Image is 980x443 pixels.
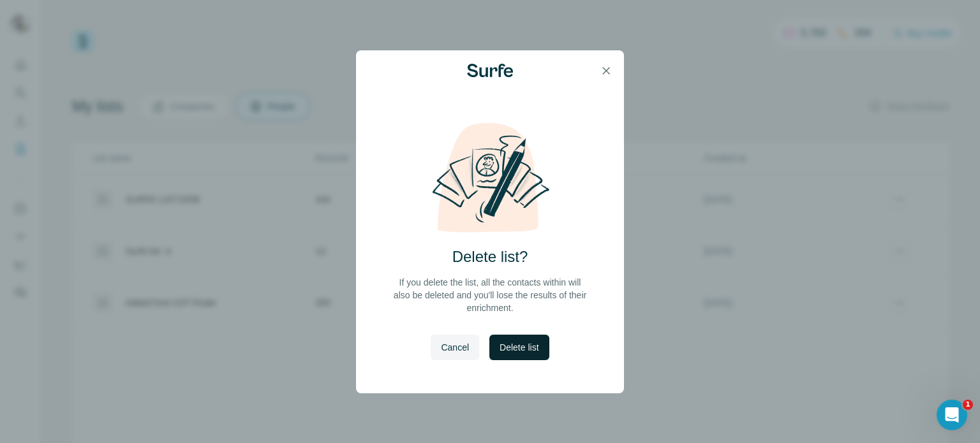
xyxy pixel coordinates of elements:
iframe: Intercom live chat [937,400,967,430]
button: Cancel [431,335,479,360]
h2: Delete list? [452,247,528,267]
img: Surfe Logo [467,64,513,78]
img: delete-list [419,122,561,234]
span: 1 [963,400,973,410]
span: Cancel [441,341,469,354]
span: Delete list [500,341,538,354]
button: Delete list [489,335,549,360]
p: If you delete the list, all the contacts within will also be deleted and you'll lose the results ... [392,276,588,314]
